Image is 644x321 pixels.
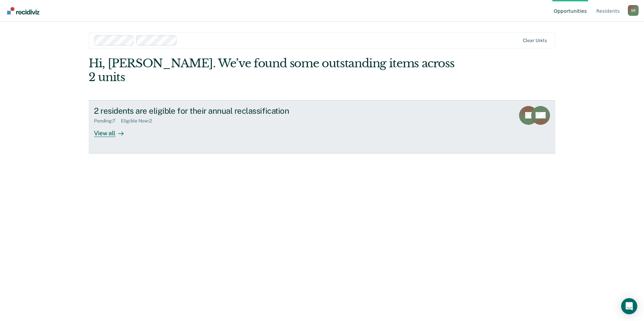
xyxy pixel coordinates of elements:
div: S R [628,5,639,16]
div: Loading data... [306,189,338,195]
div: Open Intercom Messenger [621,298,637,314]
button: Profile dropdown button [628,5,639,16]
div: Clear units [523,38,547,43]
img: Recidiviz [7,7,39,14]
